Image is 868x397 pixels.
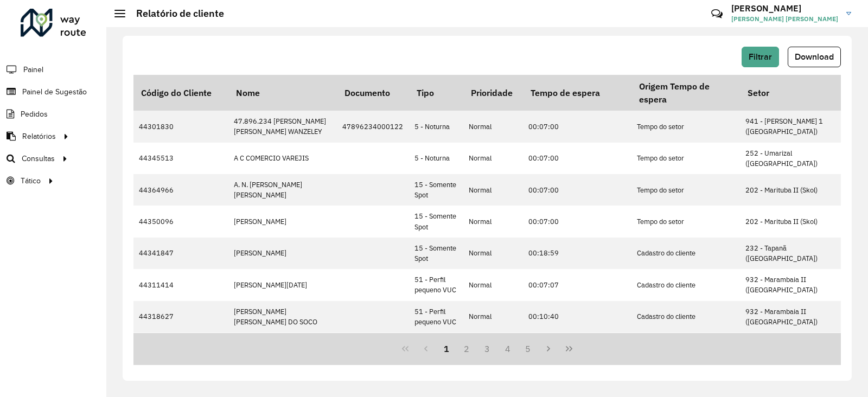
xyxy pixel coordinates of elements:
[463,75,523,111] th: Prioridade
[523,143,631,174] td: 00:07:00
[463,143,523,174] td: Normal
[463,206,523,237] td: Normal
[740,332,848,364] td: 932 - Marambaia II ([GEOGRAPHIC_DATA])
[631,238,740,269] td: Cadastro do cliente
[631,269,740,300] td: Cadastro do cliente
[740,174,848,206] td: 202 - Marituba II (Skol)
[409,75,463,111] th: Tipo
[740,111,848,142] td: 941 - [PERSON_NAME] 1 ([GEOGRAPHIC_DATA])
[463,332,523,364] td: Normal
[463,111,523,142] td: Normal
[463,269,523,300] td: Normal
[125,8,224,20] h2: Relatório de cliente
[228,206,337,237] td: [PERSON_NAME]
[228,301,337,332] td: [PERSON_NAME] [PERSON_NAME] DO SOCO
[22,86,87,98] span: Painel de Sugestão
[133,332,228,364] td: 44303004
[523,301,631,332] td: 00:10:40
[436,338,457,359] button: 1
[337,111,409,142] td: 47896234000122
[21,108,48,120] span: Pedidos
[740,269,848,300] td: 932 - Marambaia II ([GEOGRAPHIC_DATA])
[497,338,518,359] button: 4
[523,206,631,237] td: 00:07:00
[559,338,579,359] button: Last Page
[523,75,631,111] th: Tempo de espera
[731,14,838,24] span: [PERSON_NAME] [PERSON_NAME]
[631,301,740,332] td: Cadastro do cliente
[463,238,523,269] td: Normal
[477,338,497,359] button: 3
[228,174,337,206] td: A. N. [PERSON_NAME] [PERSON_NAME]
[742,47,779,67] button: Filtrar
[337,75,409,111] th: Documento
[133,75,228,111] th: Código do Cliente
[133,206,228,237] td: 44350096
[409,269,463,300] td: 51 - Perfil pequeno VUC
[228,269,337,300] td: [PERSON_NAME][DATE]
[631,143,740,174] td: Tempo do setor
[631,174,740,206] td: Tempo do setor
[228,111,337,142] td: 47.896.234 [PERSON_NAME] [PERSON_NAME] WANZELEY
[409,206,463,237] td: 15 - Somente Spot
[456,338,477,359] button: 2
[228,332,337,364] td: [PERSON_NAME] [PERSON_NAME]
[740,301,848,332] td: 932 - Marambaia II ([GEOGRAPHIC_DATA])
[21,175,41,187] span: Tático
[631,111,740,142] td: Tempo do setor
[22,153,55,164] span: Consultas
[409,174,463,206] td: 15 - Somente Spot
[518,338,539,359] button: 5
[409,301,463,332] td: 51 - Perfil pequeno VUC
[538,338,559,359] button: Next Page
[228,75,337,111] th: Nome
[631,332,740,364] td: Cadastro do cliente
[228,238,337,269] td: [PERSON_NAME]
[740,75,848,111] th: Setor
[133,269,228,300] td: 44311414
[523,332,631,364] td: 00:12:16
[23,64,43,75] span: Painel
[740,238,848,269] td: 232 - Tapanã ([GEOGRAPHIC_DATA])
[133,174,228,206] td: 44364966
[740,206,848,237] td: 202 - Marituba II (Skol)
[228,143,337,174] td: A C COMERCIO VAREJIS
[463,301,523,332] td: Normal
[409,111,463,142] td: 5 - Noturna
[133,238,228,269] td: 44341847
[705,2,729,25] a: Contato Rápido
[22,131,56,142] span: Relatórios
[731,3,838,14] h3: [PERSON_NAME]
[795,52,834,61] span: Download
[523,269,631,300] td: 00:07:07
[631,75,740,111] th: Origem Tempo de espera
[631,206,740,237] td: Tempo do setor
[523,238,631,269] td: 00:18:59
[409,238,463,269] td: 15 - Somente Spot
[409,332,463,364] td: 51 - Perfil pequeno VUC
[740,143,848,174] td: 252 - Umarizal ([GEOGRAPHIC_DATA])
[523,174,631,206] td: 00:07:00
[133,301,228,332] td: 44318627
[133,111,228,142] td: 44301830
[523,111,631,142] td: 00:07:00
[409,143,463,174] td: 5 - Noturna
[133,143,228,174] td: 44345513
[788,47,841,67] button: Download
[463,174,523,206] td: Normal
[749,52,772,61] span: Filtrar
